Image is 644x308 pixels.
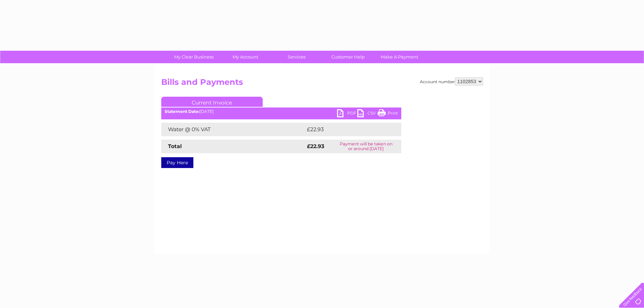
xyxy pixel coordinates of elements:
[161,97,263,107] a: Current Invoice
[305,123,387,136] td: £22.93
[269,51,325,63] a: Services
[161,157,193,168] a: Pay Here
[372,51,427,63] a: Make A Payment
[331,140,401,153] td: Payment will be taken on or around [DATE]
[357,109,378,119] a: CSV
[420,77,483,86] div: Account number
[168,143,182,149] strong: Total
[161,123,305,136] td: Water @ 0% VAT
[161,109,401,114] div: [DATE]
[166,51,222,63] a: My Clear Business
[378,109,398,119] a: Print
[165,109,199,114] b: Statement Date:
[217,51,273,63] a: My Account
[320,51,376,63] a: Customer Help
[337,109,357,119] a: PDF
[161,77,483,90] h2: Bills and Payments
[307,143,324,149] strong: £22.93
